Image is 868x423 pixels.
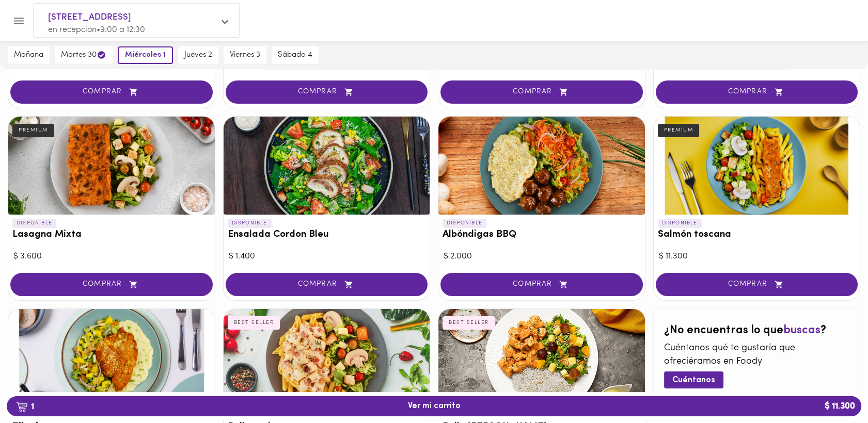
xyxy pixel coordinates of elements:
[61,50,106,60] span: martes 30
[808,363,858,413] iframe: Messagebird Livechat Widget
[224,117,430,215] div: Ensalada Cordon Bleu
[438,117,645,215] div: Albóndigas BBQ
[228,219,272,228] p: DISPONIBLE
[48,11,214,24] span: [STREET_ADDRESS]
[23,88,200,96] span: COMPRAR
[672,376,715,385] span: Cuéntanos
[658,230,856,240] h3: Salmón toscana
[440,273,643,296] button: COMPRAR
[7,396,861,416] button: 1Ver mi carrito$ 11.300
[228,230,426,240] h3: Ensalada Cordon Bleu
[664,324,850,337] h2: ¿No encuentras lo que ?
[656,80,858,104] button: COMPRAR
[48,26,145,34] span: en recepción • 9:00 a 12:30
[23,280,200,289] span: COMPRAR
[656,273,858,296] button: COMPRAR
[239,280,415,289] span: COMPRAR
[14,51,43,60] span: mañana
[438,309,645,407] div: Pollo Tikka Massala
[659,251,855,263] div: $ 11.300
[10,273,213,296] button: COMPRAR
[278,51,312,60] span: sábado 4
[443,316,495,330] div: BEST SELLER
[664,342,850,368] p: Cuéntanos qué te gustaría que ofreciéramos en Foody
[6,8,31,34] button: Menu
[658,219,702,228] p: DISPONIBLE
[16,402,28,412] img: cart.png
[118,46,173,64] button: miércoles 1
[453,88,630,96] span: COMPRAR
[226,273,428,296] button: COMPRAR
[12,124,54,137] div: PREMIUM
[224,46,266,64] button: viernes 3
[654,117,860,215] div: Salmón toscana
[226,80,428,104] button: COMPRAR
[12,230,211,240] h3: Lasagna Mixta
[669,88,845,96] span: COMPRAR
[12,219,56,228] p: DISPONIBLE
[178,46,218,64] button: jueves 2
[125,51,166,60] span: miércoles 1
[408,401,461,411] span: Ver mi carrito
[669,280,845,289] span: COMPRAR
[8,117,215,215] div: Lasagna Mixta
[453,280,630,289] span: COMPRAR
[272,46,319,64] button: sábado 4
[8,46,50,64] button: mañana
[664,371,723,388] button: Cuéntanos
[8,309,215,407] div: Tilapia parmesana
[10,80,213,104] button: COMPRAR
[228,316,280,330] div: BEST SELLER
[230,51,260,60] span: viernes 3
[239,88,415,96] span: COMPRAR
[440,80,643,104] button: COMPRAR
[224,309,430,407] div: Pollo carbonara
[13,251,210,263] div: $ 3.600
[184,51,212,60] span: jueves 2
[658,124,700,137] div: PREMIUM
[443,230,641,240] h3: Albóndigas BBQ
[443,219,486,228] p: DISPONIBLE
[783,324,820,336] span: buscas
[55,46,113,64] button: martes 30
[229,251,425,263] div: $ 1.400
[444,251,640,263] div: $ 2.000
[10,400,40,413] b: 1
